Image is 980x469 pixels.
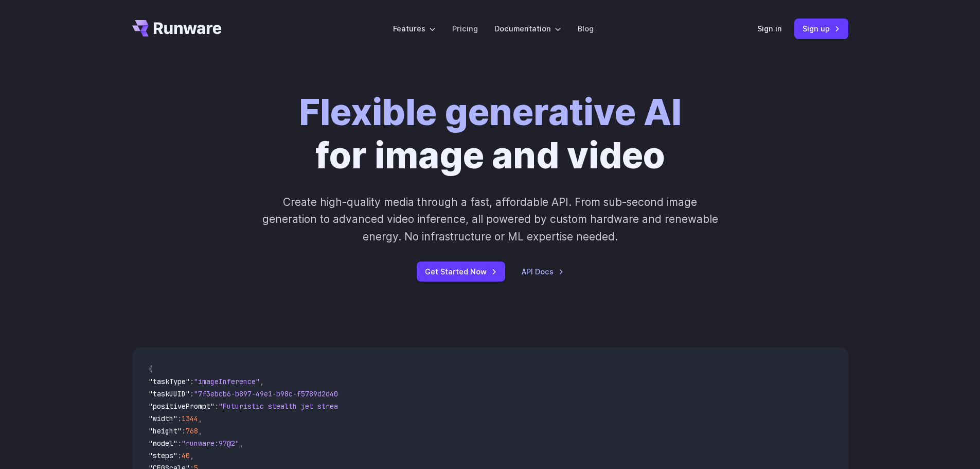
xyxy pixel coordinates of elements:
span: "taskType" [149,377,190,386]
span: : [177,451,182,460]
a: API Docs [522,266,564,277]
strong: Flexible generative AI [299,90,682,134]
a: Sign up [794,19,848,39]
a: Blog [578,23,594,34]
span: "width" [149,414,177,423]
label: Features [393,23,436,34]
span: "positivePrompt" [149,402,215,411]
label: Documentation [494,23,561,34]
span: "height" [149,426,182,436]
span: , [239,439,243,448]
span: : [190,389,194,398]
span: 40 [182,451,190,460]
span: "steps" [149,451,177,460]
p: Create high-quality media through a fast, affordable API. From sub-second image generation to adv... [261,194,719,245]
span: , [198,414,202,423]
a: Pricing [452,23,478,34]
span: "model" [149,439,177,448]
span: , [190,451,194,460]
span: : [177,414,182,423]
a: Go to / [132,20,222,37]
span: : [190,377,194,386]
span: "imageInference" [194,377,260,386]
a: Sign in [757,23,782,34]
span: : [215,402,219,411]
span: , [198,426,202,436]
span: , [260,377,264,386]
a: Get Started Now [417,262,505,282]
span: 768 [186,426,198,436]
span: 1344 [182,414,198,423]
span: { [149,364,153,374]
span: "7f3ebcb6-b897-49e1-b98c-f5789d2d40d7" [194,389,350,398]
span: "Futuristic stealth jet streaking through a neon-lit cityscape with glowing purple exhaust" [219,402,593,411]
span: "runware:97@2" [182,439,239,448]
span: : [182,426,186,436]
h1: for image and video [299,91,682,177]
span: "taskUUID" [149,389,190,398]
span: : [177,439,182,448]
